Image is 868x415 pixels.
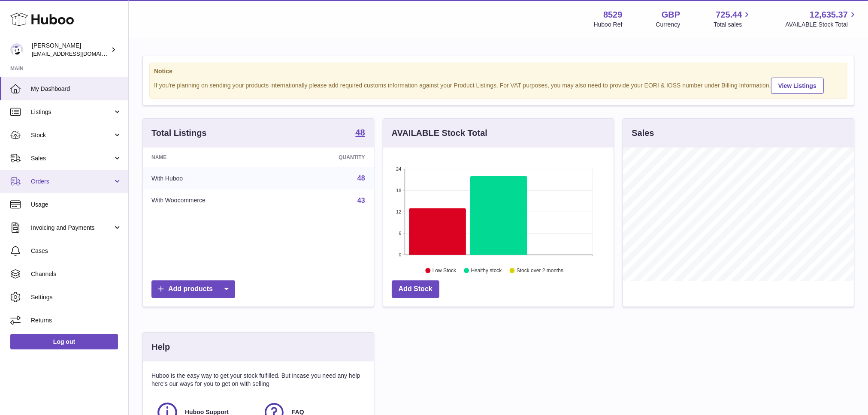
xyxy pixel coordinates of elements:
[785,9,858,29] a: 12,635.37 AVAILABLE Stock Total
[399,231,401,236] text: 6
[151,280,235,298] a: Add products
[594,21,623,29] div: Huboo Ref
[716,9,742,21] span: 725.44
[656,21,680,29] div: Currency
[771,78,824,94] a: View Listings
[32,42,109,58] div: [PERSON_NAME]
[355,128,365,137] strong: 48
[32,50,126,57] span: [EMAIL_ADDRESS][DOMAIN_NAME]
[31,85,122,93] span: My Dashboard
[31,247,122,255] span: Cases
[396,166,401,171] text: 24
[10,334,118,349] a: Log out
[396,188,401,193] text: 18
[151,372,365,388] p: Huboo is the easy way to get your stock fulfilled. But incase you need any help here's our ways f...
[810,9,848,21] span: 12,635.37
[151,127,207,139] h3: Total Listings
[31,293,122,301] span: Settings
[357,174,365,182] a: 48
[31,270,122,278] span: Channels
[396,209,401,214] text: 12
[31,201,122,209] span: Usage
[392,280,439,298] a: Add Stock
[154,76,843,94] div: If you're planning on sending your products internationally please add required customs informati...
[399,252,401,257] text: 0
[31,316,122,325] span: Returns
[151,341,170,353] h3: Help
[286,147,374,167] th: Quantity
[357,197,365,204] a: 43
[31,177,113,186] span: Orders
[517,268,563,274] text: Stock over 2 months
[603,9,623,21] strong: 8529
[632,127,654,139] h3: Sales
[31,108,113,116] span: Listings
[10,43,23,56] img: admin@redgrass.ch
[143,189,286,212] td: With Woocommerce
[355,128,365,138] a: 48
[432,268,457,274] text: Low Stock
[714,21,752,29] span: Total sales
[143,147,286,167] th: Name
[154,67,843,75] strong: Notice
[714,9,752,29] a: 725.44 Total sales
[143,167,286,189] td: With Huboo
[31,131,113,139] span: Stock
[31,224,113,232] span: Invoicing and Payments
[392,127,487,139] h3: AVAILABLE Stock Total
[662,9,680,21] strong: GBP
[471,268,502,274] text: Healthy stock
[31,154,113,162] span: Sales
[785,21,858,29] span: AVAILABLE Stock Total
